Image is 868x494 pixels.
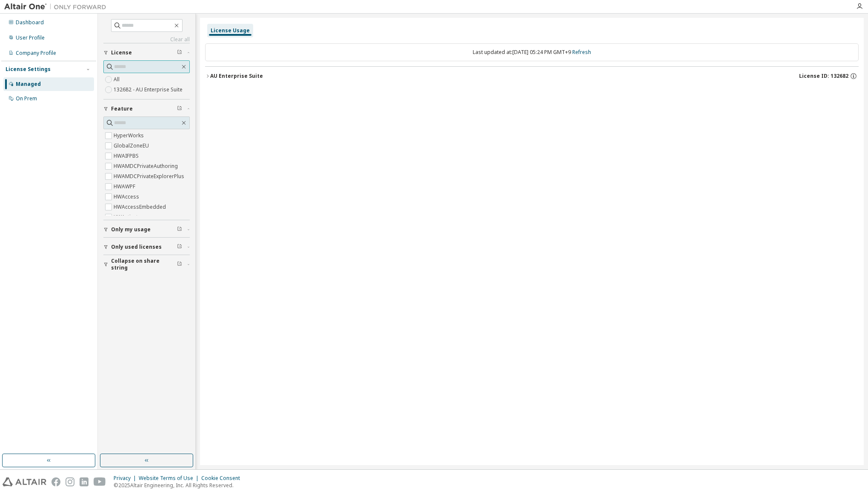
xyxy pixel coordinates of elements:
div: User Profile [16,34,45,41]
span: License ID: 132682 [799,73,848,79]
img: altair_logo.svg [3,477,46,486]
button: Only used licenses [103,238,190,256]
span: Clear filter [177,244,182,250]
span: Clear filter [177,226,182,233]
button: License [103,43,190,62]
label: HWAccessEmbedded [114,202,168,212]
div: Website Terms of Use [139,475,201,482]
span: Collapse on share string [111,258,177,271]
div: Managed [16,81,41,88]
div: License Usage [211,27,250,34]
label: 132682 - AU Enterprise Suite [114,85,184,95]
label: HWAMDCPrivateExplorerPlus [114,171,186,182]
img: facebook.svg [51,477,60,486]
label: All [114,74,121,85]
div: On Prem [16,95,37,102]
label: GlobalZoneEU [114,141,151,151]
div: License Settings [6,66,51,73]
label: HWActivate [114,212,143,222]
img: Altair One [4,3,111,11]
a: Refresh [572,48,591,56]
label: HWAccess [114,192,141,202]
a: Clear all [103,36,190,43]
span: Clear filter [177,261,182,268]
div: Dashboard [16,19,44,26]
div: Privacy [114,475,139,482]
span: Only my usage [111,226,151,233]
div: Company Profile [16,50,56,57]
span: Only used licenses [111,244,162,250]
label: HWAMDCPrivateAuthoring [114,161,180,171]
div: Cookie Consent [201,475,245,482]
div: AU Enterprise Suite [210,73,263,79]
img: linkedin.svg [80,477,89,486]
img: instagram.svg [66,477,74,486]
span: Clear filter [177,105,182,112]
span: Feature [111,105,133,112]
label: HWAWPF [114,182,137,192]
div: Last updated at: [DATE] 05:24 PM GMT+9 [205,43,859,61]
img: youtube.svg [94,477,106,486]
span: License [111,49,132,56]
button: Only my usage [103,220,190,239]
label: HyperWorks [114,131,146,141]
span: Clear filter [177,49,182,56]
button: AU Enterprise SuiteLicense ID: 132682 [205,67,859,85]
p: © 2025 Altair Engineering, Inc. All Rights Reserved. [114,482,245,489]
button: Feature [103,99,190,118]
label: HWAIFPBS [114,151,140,161]
button: Collapse on share string [103,255,190,274]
